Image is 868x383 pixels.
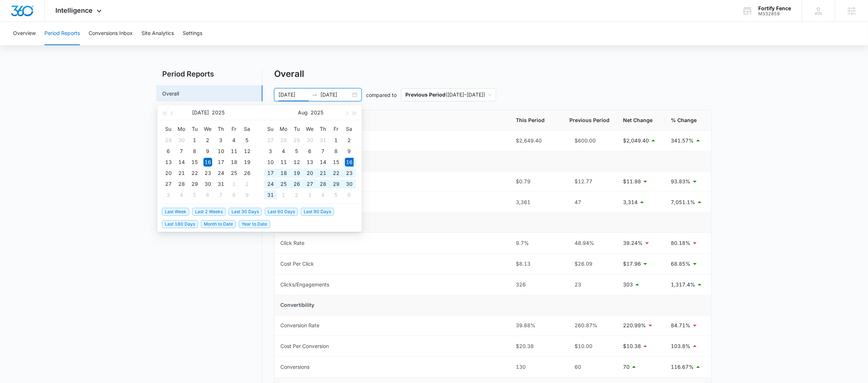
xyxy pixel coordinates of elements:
td: Clickability [275,213,711,233]
div: account name [758,5,791,11]
div: 2 [345,136,354,145]
div: $20.38 [516,342,558,350]
td: 2025-07-26 [241,168,254,179]
div: 29 [292,136,301,145]
div: 11 [279,158,288,167]
div: 3 [266,147,275,156]
td: 2025-07-16 [201,157,214,168]
span: Intelligence [56,7,93,14]
p: 116.67% [671,363,694,371]
div: 7 [217,191,225,199]
th: Su [264,123,277,135]
td: 2025-09-02 [290,189,303,200]
button: [DATE] [192,105,209,120]
button: Site Analytics [141,22,174,45]
th: Su [162,123,175,135]
p: 7,051.1% [671,198,695,206]
div: 8 [230,191,238,199]
td: 2025-08-30 [343,179,356,189]
p: compared to [366,91,397,99]
td: 2025-07-09 [201,146,214,157]
div: $26.09 [569,260,611,268]
td: 2025-08-08 [330,146,343,157]
div: 47 [569,198,611,206]
div: $10.00 [569,342,611,350]
div: 1 [279,191,288,199]
th: Fr [330,123,343,135]
td: 2025-08-02 [343,135,356,146]
td: 2025-08-06 [303,146,316,157]
td: 2025-09-03 [303,189,316,200]
div: 9 [243,191,252,199]
td: 2025-07-02 [201,135,214,146]
th: % Change [665,110,711,130]
div: 23 [345,169,354,177]
td: 2025-07-03 [214,135,227,146]
div: 5 [332,191,340,199]
div: 2 [203,136,212,145]
td: 2025-07-17 [214,157,227,168]
td: 2025-08-04 [175,189,188,200]
button: Settings [183,22,202,45]
td: 2025-08-05 [188,189,201,200]
p: Previous Period [405,91,445,98]
td: 2025-08-10 [264,157,277,168]
th: Metric [275,110,510,130]
div: 14 [319,158,327,167]
div: 19 [292,169,301,177]
p: 39.24% [623,239,643,247]
p: 80.18% [671,239,690,247]
p: 341.57% [671,137,694,145]
div: 5 [190,191,199,199]
button: 2025 [212,105,225,120]
td: 2025-08-05 [290,146,303,157]
td: 2025-07-22 [188,168,201,179]
div: 5 [292,147,301,156]
button: Aug [298,105,308,120]
td: 2025-07-21 [175,168,188,179]
div: $12.77 [569,177,611,185]
td: 2025-07-06 [162,146,175,157]
td: 2025-07-07 [175,146,188,157]
td: 2025-08-22 [330,168,343,179]
th: Tu [290,123,303,135]
th: Sa [241,123,254,135]
div: 29 [190,180,199,188]
th: Previous Period [564,110,617,130]
button: Period Reports [44,22,80,45]
div: 30 [203,180,212,188]
div: 15 [332,158,340,167]
div: $8.13 [516,260,558,268]
th: Net Change [617,110,665,130]
div: 10 [217,147,225,156]
div: 22 [332,169,340,177]
td: 2025-08-24 [264,179,277,189]
th: Mo [277,123,290,135]
div: 27 [305,180,314,188]
div: 4 [230,136,238,145]
td: 2025-07-30 [303,135,316,146]
div: 9.7% [516,239,558,247]
div: Conversions [280,363,310,371]
div: 4 [177,191,186,199]
th: This Period [510,110,564,130]
td: 2025-07-11 [227,146,241,157]
p: 220.99% [623,321,646,329]
th: We [303,123,316,135]
td: 2025-07-31 [316,135,330,146]
th: Tu [188,123,201,135]
td: 2025-08-18 [277,168,290,179]
div: Conversion Rate [280,321,319,329]
p: $17.96 [623,260,641,268]
span: Last 60 Days [265,208,298,216]
td: 2025-08-16 [343,157,356,168]
td: 2025-08-21 [316,168,330,179]
span: Month to Date [201,220,236,228]
div: 2 [243,180,252,188]
div: 12 [243,147,252,156]
span: swap-right [312,92,318,98]
div: 31 [319,136,327,145]
div: 16 [345,158,354,167]
div: 22 [190,169,199,177]
td: 2025-08-17 [264,168,277,179]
